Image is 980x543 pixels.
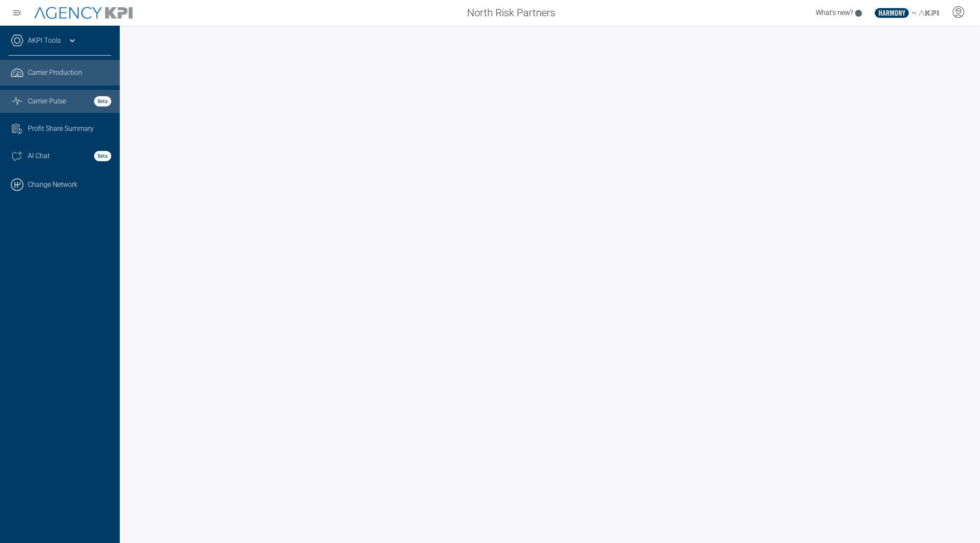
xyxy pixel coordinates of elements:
[28,96,66,106] span: Carrier Pulse
[467,5,555,21] span: North Risk Partners
[816,9,853,17] span: What's new?
[94,151,111,161] strong: Beta
[94,96,111,106] strong: Beta
[28,151,50,161] span: AI Chat
[34,7,133,19] img: AgencyKPI
[28,35,61,46] a: AKPI Tools
[28,124,94,134] span: Profit Share Summary
[28,68,82,78] span: Carrier Production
